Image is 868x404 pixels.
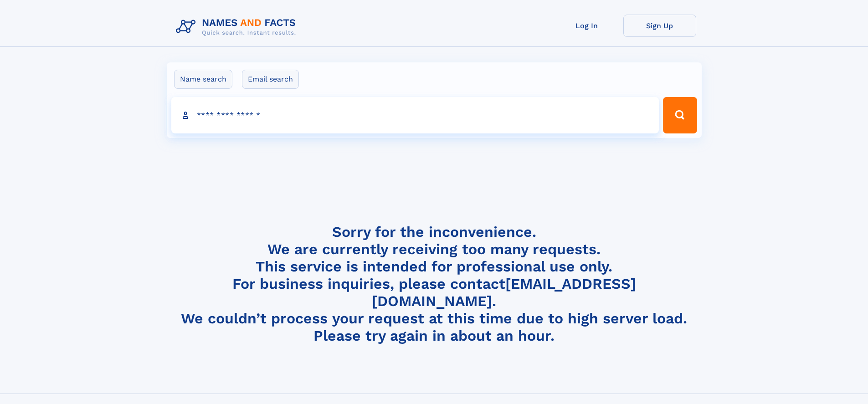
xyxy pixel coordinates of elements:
[174,70,232,89] label: Name search
[172,223,696,345] h4: Sorry for the inconvenience. We are currently receiving too many requests. This service is intend...
[550,15,623,37] a: Log In
[242,70,299,89] label: Email search
[623,15,696,37] a: Sign Up
[663,97,697,133] button: Search Button
[372,275,636,310] a: [EMAIL_ADDRESS][DOMAIN_NAME]
[172,15,303,39] img: Logo Names and Facts
[171,97,659,133] input: search input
